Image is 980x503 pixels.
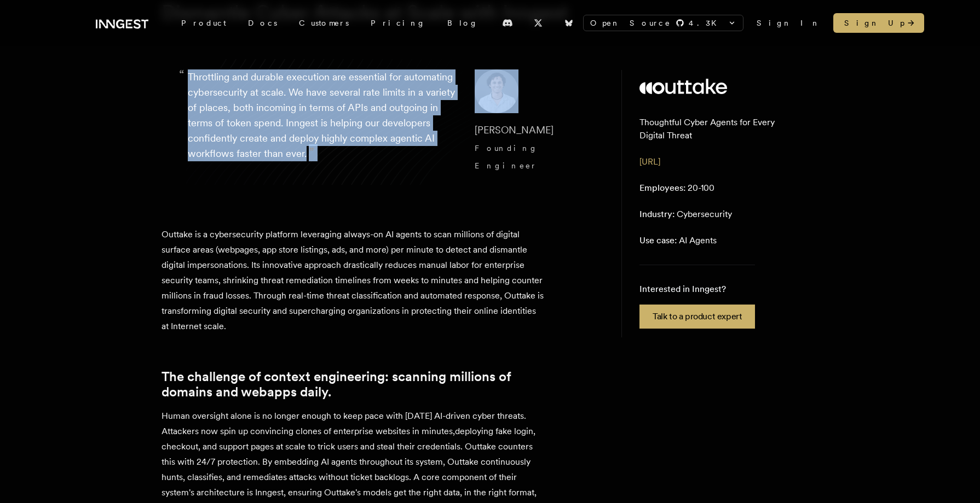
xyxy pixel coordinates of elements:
span: Open Source [590,17,671,28]
span: Use case: [639,235,677,245]
a: Blog [436,13,489,33]
p: Outtake is a cybersecurity platform leveraging always-on AI agents to scan millions of digital su... [162,227,545,334]
a: Discord [495,14,520,32]
a: Talk to a product expert [639,305,755,329]
img: Outtake's logo [639,79,727,94]
span: Industry: [639,209,675,219]
a: X [526,14,550,32]
a: The challenge of context engineering: scanning millions of domains and webapps daily. [162,369,545,400]
a: Customers [288,13,360,33]
span: ” [309,144,314,160]
p: Thoughtful Cyber Agents for Every Digital Threat [639,116,801,142]
span: Employees: [639,183,685,193]
div: Product [170,13,237,33]
p: Cybersecurity [639,208,732,221]
a: [URL] [639,156,660,167]
a: Sign Up [833,13,924,33]
p: AI Agents [639,234,717,247]
span: [PERSON_NAME] [475,124,554,136]
a: Bluesky [557,14,581,32]
p: Interested in Inngest? [639,283,755,296]
p: 20-100 [639,182,714,195]
p: Throttling and durable execution are essential for automating cybersecurity at scale. We have sev... [188,69,457,174]
span: Founding Engineer [475,144,538,170]
span: “ [179,72,185,78]
a: Pricing [360,13,436,33]
img: Image of Diego Escobedo [475,69,518,113]
span: 4.3 K [689,17,723,28]
a: Sign In [757,17,820,28]
a: Docs [237,13,288,33]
